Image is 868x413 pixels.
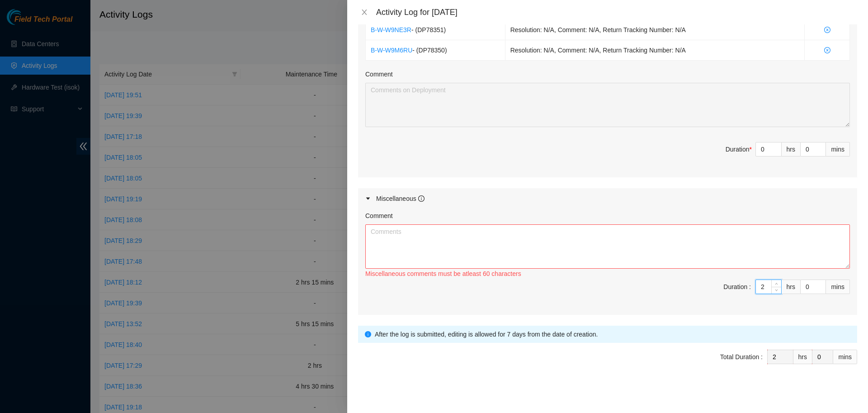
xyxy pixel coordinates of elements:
div: After the log is submitted, editing is allowed for 7 days from the date of creation. [375,329,850,339]
span: up [774,281,779,286]
div: mins [826,142,850,157]
span: Decrease Value [771,287,781,294]
span: caret-right [365,196,371,201]
a: B-W-W9NE3R [371,26,411,33]
td: Resolution: N/A, Comment: N/A, Return Tracking Number: N/A [505,20,805,40]
div: hrs [793,350,812,364]
textarea: Comment [365,83,850,127]
div: Activity Log for [DATE] [376,7,857,17]
span: close-circle [810,27,844,33]
label: Comment [365,69,393,79]
div: Duration [726,144,752,154]
div: hrs [782,142,801,157]
span: info-circle [365,331,371,337]
span: close [361,9,368,16]
span: - ( DP78351 ) [411,26,446,33]
div: mins [826,280,850,294]
span: close-circle [810,47,844,53]
label: Comment [365,211,393,221]
a: B-W-W9M6RU [371,47,412,54]
div: Miscellaneous info-circle [358,188,857,209]
span: Increase Value [771,280,781,287]
span: down [774,288,779,293]
span: info-circle [418,195,425,202]
textarea: Comment [365,224,850,269]
div: hrs [782,280,801,294]
div: Miscellaneous [376,194,425,204]
button: Close [358,8,371,17]
td: Resolution: N/A, Comment: N/A, Return Tracking Number: N/A [505,40,805,61]
span: - ( DP78350 ) [412,47,447,54]
div: mins [833,350,857,364]
div: Duration : [723,282,751,292]
div: Total Duration : [720,352,763,362]
div: Miscellaneous comments must be atleast 60 characters [365,269,850,279]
